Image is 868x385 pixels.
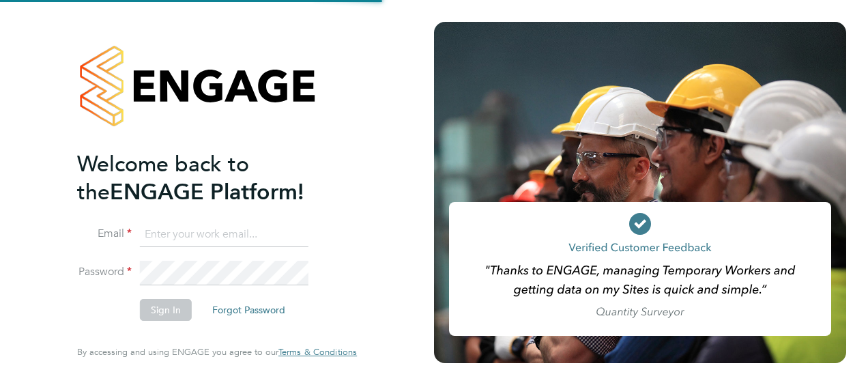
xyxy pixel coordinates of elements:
span: Welcome back to the [77,151,249,205]
a: Terms & Conditions [278,347,357,358]
button: Forgot Password [201,299,296,321]
span: Terms & Conditions [278,346,357,358]
span: By accessing and using ENGAGE you agree to our [77,346,357,358]
button: Sign In [140,299,192,321]
label: Password [77,265,132,279]
h2: ENGAGE Platform! [77,150,343,206]
label: Email [77,227,132,241]
input: Enter your work email... [140,223,308,247]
